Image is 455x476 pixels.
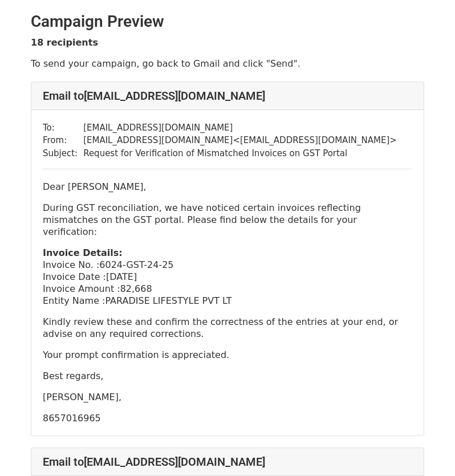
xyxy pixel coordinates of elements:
td: Request for Verification of Mismatched Invoices on GST Portal [83,147,397,160]
h2: Campaign Preview [31,12,424,31]
td: Subject: [43,147,83,160]
p: Kindly review these and confirm the correctness of the entries at your end, or advise on any requ... [43,316,412,340]
p: 8657016965 [43,412,412,424]
strong: Invoice Details: [43,247,123,258]
p: Dear [PERSON_NAME], [43,181,412,193]
h4: Email to [EMAIL_ADDRESS][DOMAIN_NAME] [43,89,412,103]
strong: 18 recipients [31,37,98,48]
td: [EMAIL_ADDRESS][DOMAIN_NAME] [83,121,397,135]
p: Invoice No. :6024-GST-24-25 Invoice Date :[DATE] Invoice Amount :82,668 Entity Name :PARADISE LIF... [43,247,412,307]
td: From: [43,134,83,147]
td: [EMAIL_ADDRESS][DOMAIN_NAME] < [EMAIL_ADDRESS][DOMAIN_NAME] > [83,134,397,147]
p: During GST reconciliation, we have noticed certain invoices reflecting mismatches on the GST port... [43,202,412,238]
p: Best regards, [43,370,412,382]
p: Your prompt confirmation is appreciated. [43,349,412,361]
p: [PERSON_NAME], [43,391,412,403]
td: To: [43,121,83,135]
p: To send your campaign, go back to Gmail and click "Send". [31,58,424,70]
h4: Email to [EMAIL_ADDRESS][DOMAIN_NAME] [43,455,412,469]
